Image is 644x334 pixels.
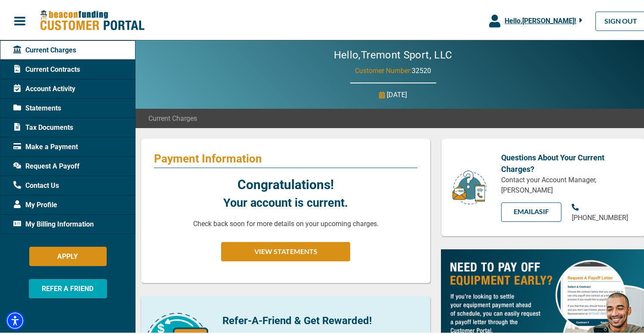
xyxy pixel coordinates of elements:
[13,179,59,189] span: Contact Us
[148,112,197,122] span: Current Charges
[13,121,73,131] span: Tax Documents
[13,63,80,73] span: Current Contracts
[412,65,431,73] span: 32520
[13,159,80,170] span: Request A Payoff
[29,245,107,264] button: APPLY
[40,8,145,30] img: Beacon Funding Customer Portal Logo
[237,173,334,193] p: Congratulations!
[505,15,576,23] span: Hello, [PERSON_NAME] !
[501,201,561,220] a: EMAILAsif
[13,140,78,150] span: Make a Payment
[13,101,61,112] span: Statements
[13,218,94,228] span: My Billing Information
[222,311,417,327] p: Refer-A-Friend & Get Rewarded!
[13,198,57,208] span: My Profile
[223,193,348,210] p: Your account is current.
[154,150,417,164] p: Payment Information
[501,150,632,173] p: Questions About Your Current Charges?
[221,240,350,260] button: VIEW STATEMENTS
[572,212,628,220] span: [PHONE_NUMBER]
[355,65,412,73] span: Customer Number:
[450,168,489,204] img: customer-service.png
[572,201,632,221] a: [PHONE_NUMBER]
[387,88,407,98] p: [DATE]
[308,47,478,60] h2: Hello, Tremont Sport, LLC
[29,277,107,297] button: REFER A FRIEND
[6,309,25,328] div: Accessibility Menu
[193,217,379,227] p: Check back soon for more details on your upcoming charges.
[501,173,632,194] p: Contact your Account Manager, [PERSON_NAME]
[13,43,76,54] span: Current Charges
[13,82,75,92] span: Account Activity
